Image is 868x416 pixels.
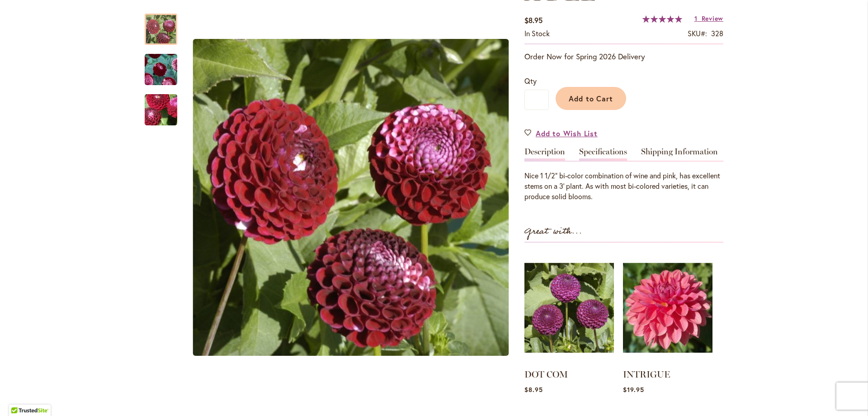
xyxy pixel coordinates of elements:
[7,384,32,409] iframe: Launch Accessibility Center
[128,86,193,134] img: CHICK A DEE
[524,171,723,202] div: Nice 1 1/2" bi-color combination of wine and pink, has excellent stems on a 3' plant. As with mos...
[642,15,682,23] div: 100%
[145,85,177,125] div: CHICK A DEE
[128,39,193,100] img: CHICK A DEE
[193,39,509,356] img: CHICK A DEE
[524,224,582,239] strong: Great with...
[579,148,627,161] a: Specifications
[524,148,565,161] a: Description
[524,15,542,25] span: $8.95
[524,385,543,394] span: $8.95
[186,5,515,391] div: CHICK A DEE
[524,148,723,202] div: Detailed Product Info
[694,14,723,23] a: 1 Review
[524,76,537,86] span: Qty
[524,51,723,62] p: Order Now for Spring 2026 Delivery
[524,369,568,380] a: DOT COM
[623,252,712,364] img: INTRIGUE
[641,148,718,161] a: Shipping Information
[702,14,723,23] span: Review
[145,5,186,45] div: CHICK A DEE
[556,87,626,110] button: Add to Cart
[623,385,644,394] span: $19.95
[711,29,723,39] div: 328
[145,45,186,85] div: CHICK A DEE
[688,29,707,38] strong: SKU
[524,128,598,139] a: Add to Wish List
[186,5,515,391] div: CHICK A DEECHICK A DEECHICK A DEE
[623,369,670,380] a: INTRIGUE
[186,5,557,391] div: Product Images
[536,128,598,139] span: Add to Wish List
[524,29,550,38] span: In stock
[524,252,614,364] img: DOT COM
[694,14,698,23] span: 1
[569,94,613,103] span: Add to Cart
[524,29,550,39] div: Availability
